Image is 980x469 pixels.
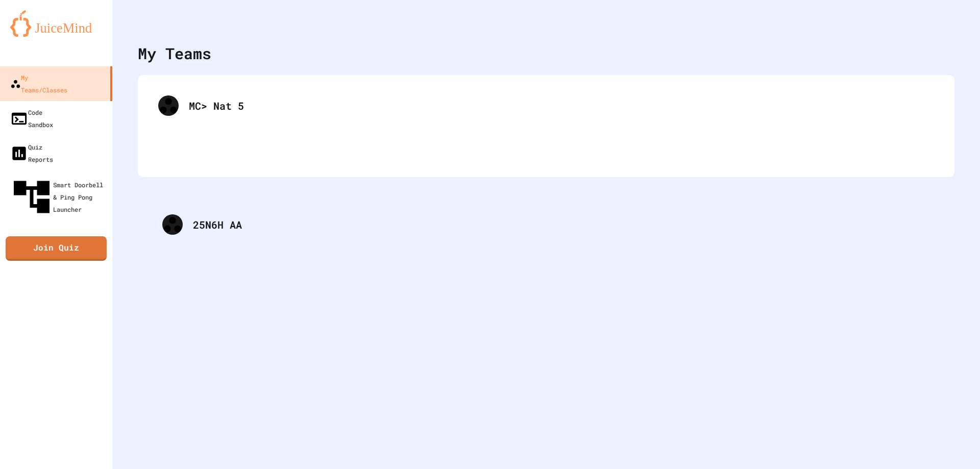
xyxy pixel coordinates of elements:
img: logo-orange.svg [10,10,102,37]
div: My Teams/Classes [10,71,67,96]
div: Code Sandbox [10,106,53,131]
div: Smart Doorbell & Ping Pong Launcher [10,176,108,218]
div: My Teams [138,42,211,65]
a: Join Quiz [6,236,107,261]
div: Quiz Reports [10,141,53,165]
